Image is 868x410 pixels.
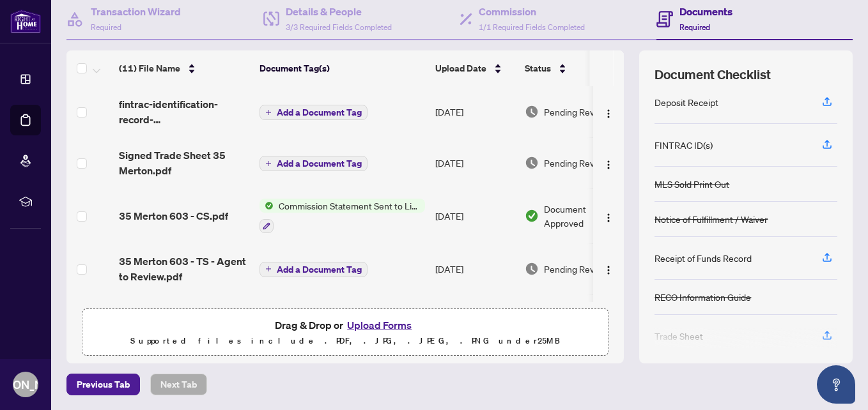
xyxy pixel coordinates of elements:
[254,50,430,86] th: Document Tag(s)
[119,61,180,75] span: (11) File Name
[119,254,249,284] span: 35 Merton 603 - TS - Agent to Review.pdf
[603,160,614,170] img: Logo
[286,22,392,32] span: 3/3 Required Fields Completed
[343,317,415,333] button: Upload Forms
[260,155,368,172] button: Add a Document Tag
[430,50,520,86] th: Upload Date
[479,4,585,19] h4: Commission
[655,138,713,152] div: FINTRAC ID(s)
[544,202,623,230] span: Document Approved
[430,137,520,188] td: [DATE]
[66,374,140,395] button: Previous Tab
[265,160,272,167] span: plus
[679,22,710,32] span: Required
[544,262,608,276] span: Pending Review
[275,317,415,333] span: Drag & Drop or
[525,61,551,75] span: Status
[479,22,585,32] span: 1/1 Required Fields Completed
[430,243,520,294] td: [DATE]
[598,102,619,122] button: Logo
[430,188,520,243] td: [DATE]
[82,309,608,356] span: Drag & Drop orUpload FormsSupported files include .PDF, .JPG, .JPEG, .PNG under25MB
[430,294,520,349] td: [DATE]
[544,156,608,170] span: Pending Review
[260,104,368,121] button: Add a Document Tag
[91,22,121,32] span: Required
[655,251,752,265] div: Receipt of Funds Record
[525,262,539,276] img: Document Status
[655,290,751,304] div: RECO Information Guide
[77,374,130,395] span: Previous Tab
[679,4,732,19] h4: Documents
[655,66,771,84] span: Document Checklist
[119,96,249,127] span: fintrac-identification-record-[PERSON_NAME]-20250926-063510.pdf
[10,10,41,33] img: logo
[265,266,272,272] span: plus
[277,265,362,274] span: Add a Document Tag
[274,199,425,213] span: Commission Statement Sent to Listing Brokerage
[286,4,392,19] h4: Details & People
[260,199,274,213] img: Status Icon
[655,95,718,109] div: Deposit Receipt
[525,209,539,223] img: Document Status
[525,105,539,119] img: Document Status
[277,159,362,168] span: Add a Document Tag
[603,213,614,223] img: Logo
[598,259,619,279] button: Logo
[598,206,619,226] button: Logo
[277,108,362,117] span: Add a Document Tag
[520,50,628,86] th: Status
[817,365,855,404] button: Open asap
[114,50,254,86] th: (11) File Name
[260,156,368,171] button: Add a Document Tag
[150,374,207,395] button: Next Tab
[260,262,368,277] button: Add a Document Tag
[260,105,368,120] button: Add a Document Tag
[603,265,614,275] img: Logo
[119,148,249,178] span: Signed Trade Sheet 35 Merton.pdf
[435,61,486,75] span: Upload Date
[430,86,520,137] td: [DATE]
[260,199,425,233] button: Status IconCommission Statement Sent to Listing Brokerage
[91,4,181,19] h4: Transaction Wizard
[265,109,272,116] span: plus
[598,153,619,173] button: Logo
[260,261,368,277] button: Add a Document Tag
[603,109,614,119] img: Logo
[90,333,600,349] p: Supported files include .PDF, .JPG, .JPEG, .PNG under 25 MB
[655,177,729,191] div: MLS Sold Print Out
[544,105,608,119] span: Pending Review
[119,208,228,224] span: 35 Merton 603 - CS.pdf
[655,212,768,226] div: Notice of Fulfillment / Waiver
[525,156,539,170] img: Document Status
